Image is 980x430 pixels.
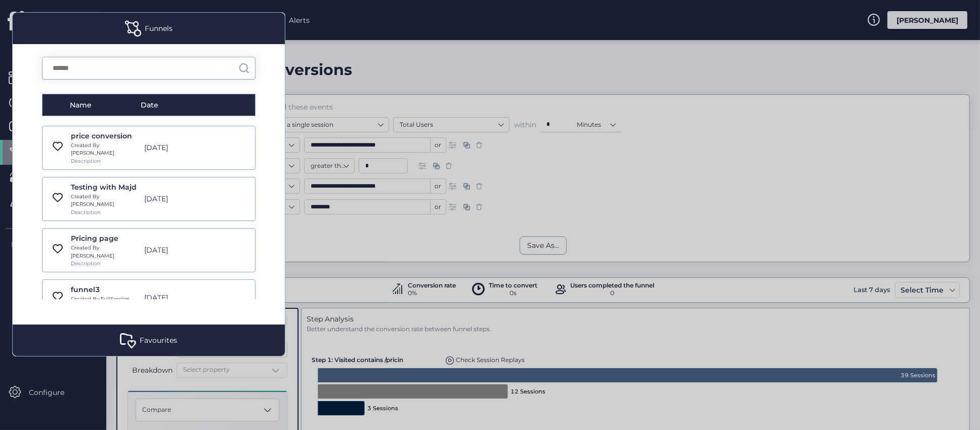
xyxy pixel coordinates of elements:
[141,99,218,111] div: Date
[13,325,285,356] div: Favourites
[71,233,139,244] div: Pricing page
[71,157,99,165] div: Description
[71,141,139,157] div: Created By [PERSON_NAME]
[71,260,99,268] div: Description
[139,193,211,204] div: [DATE]
[145,23,173,34] div: Funnels
[139,244,211,256] div: [DATE]
[71,130,139,141] div: price conversion
[71,284,139,295] div: funnel3
[140,335,178,346] div: Favourites
[71,182,139,193] div: Testing with Majd
[71,244,139,260] div: Created By [PERSON_NAME]
[70,99,140,111] div: Name
[71,295,139,303] div: Created By FullSession
[71,208,99,217] div: Description
[71,193,139,208] div: Created By [PERSON_NAME]
[13,13,285,44] div: Funnels
[139,142,211,153] div: [DATE]
[139,292,211,303] div: [DATE]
